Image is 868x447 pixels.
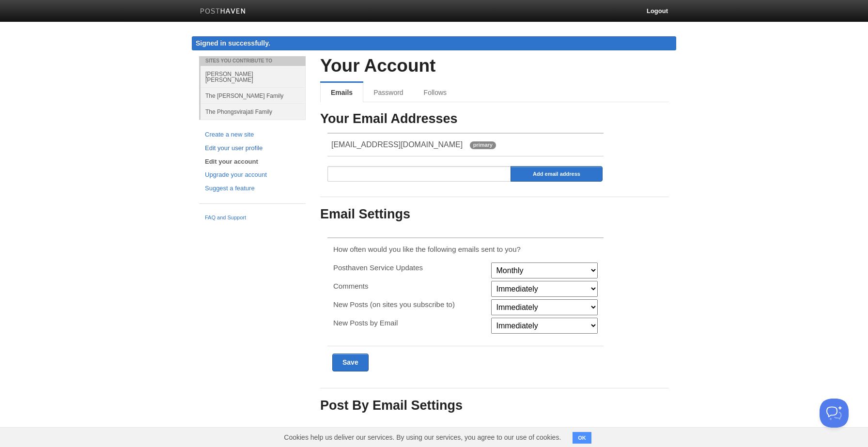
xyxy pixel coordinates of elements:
p: How often would you like the following emails sent to you? [333,244,598,254]
a: FAQ and Support [205,214,300,222]
a: Upgrade your account [205,170,300,180]
h3: Email Settings [320,207,669,222]
a: Edit your account [205,157,300,167]
button: OK [573,432,591,444]
a: Password [363,83,413,102]
p: New Posts by Email [333,318,485,328]
li: Sites You Contribute To [199,56,306,66]
h3: Your Email Addresses [320,112,669,126]
img: Posthaven-bar [200,8,246,15]
span: primary [470,141,496,149]
a: Follows [414,83,457,102]
input: Add email address [511,166,603,182]
p: New Posts (on sites you subscribe to) [333,299,485,309]
span: [EMAIL_ADDRESS][DOMAIN_NAME] [331,140,463,149]
input: Save [332,354,369,371]
a: The [PERSON_NAME] Family [201,88,306,104]
h3: Post By Email Settings [320,399,669,413]
p: Posthaven Service Updates [333,262,485,273]
a: Edit your user profile [205,143,300,154]
a: [PERSON_NAME] [PERSON_NAME] [201,66,306,88]
span: Cookies help us deliver our services. By using our services, you agree to our use of cookies. [274,428,571,447]
h2: Your Account [320,56,669,76]
iframe: Help Scout Beacon - Open [820,399,849,428]
div: Signed in successfully. [192,36,676,50]
a: The Phongsvirajati Family [201,104,306,120]
p: Comments [333,281,485,291]
a: Suggest a feature [205,184,300,194]
a: Emails [320,83,363,102]
a: Create a new site [205,130,300,140]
